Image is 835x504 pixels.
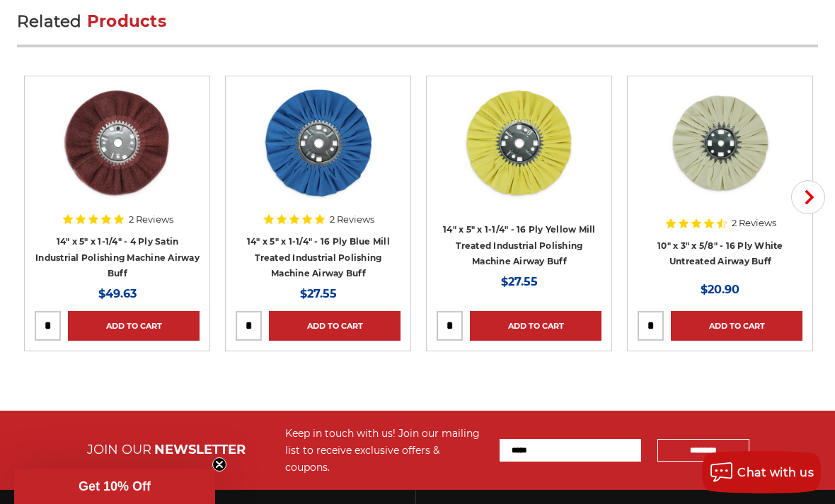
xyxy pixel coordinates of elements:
img: 10 inch untreated airway buffing wheel [664,86,777,199]
div: Get 10% OffClose teaser [14,469,215,504]
span: Get 10% Off [79,479,151,493]
span: Products [87,11,166,31]
img: 14 inch satin surface prep airway buffing wheel [61,86,174,199]
a: 14" x 5" x 1-1/4" - 16 Ply Blue Mill Treated Industrial Polishing Machine Airway Buff [247,236,390,279]
a: 14 inch satin surface prep airway buffing wheel [35,86,200,221]
img: 14 inch blue mill treated polishing machine airway buffing wheel [262,86,375,199]
button: Close teaser [212,457,226,471]
a: 14" x 5" x 1-1/4" - 4 Ply Satin Industrial Polishing Machine Airway Buff [35,236,200,279]
span: 2 Reviews [129,215,173,224]
img: 14 inch yellow mill treated Polishing Machine Airway Buff [463,86,576,199]
a: Add to Cart [269,311,401,341]
button: Chat with us [702,451,821,493]
a: 14" x 5" x 1-1/4" - 16 Ply Yellow Mill Treated Industrial Polishing Machine Airway Buff [443,224,596,266]
span: $20.90 [701,283,739,296]
a: 10 inch untreated airway buffing wheel [638,86,802,221]
a: Add to Cart [470,311,601,341]
span: Related [17,11,82,31]
span: 2 Reviews [330,215,374,224]
span: Chat with us [737,466,814,479]
span: JOIN OUR [87,442,151,457]
span: NEWSLETTER [154,442,246,457]
a: 14 inch blue mill treated polishing machine airway buffing wheel [236,86,401,221]
span: $27.55 [300,287,337,300]
div: Keep in touch with us! Join our mailing list to receive exclusive offers & coupons. [285,425,485,476]
a: Add to Cart [68,311,200,341]
span: $27.55 [501,275,538,288]
button: Next [791,180,825,214]
a: 14 inch yellow mill treated Polishing Machine Airway Buff [437,86,601,221]
span: 2 Reviews [732,218,776,228]
a: Add to Cart [671,311,802,341]
span: $49.63 [98,287,137,300]
a: 10" x 3" x 5/8" - 16 Ply White Untreated Airway Buff [657,240,783,267]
